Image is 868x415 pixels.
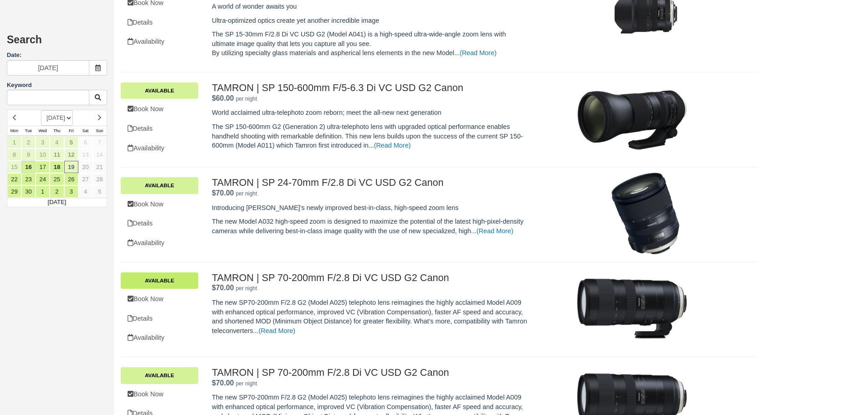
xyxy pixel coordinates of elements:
a: 12 [64,149,78,161]
em: per night [236,190,257,197]
a: 8 [7,149,21,161]
strong: Price: $70 [212,189,234,197]
strong: Price: $70 [212,284,234,292]
a: Details [121,119,198,138]
a: 20 [78,161,92,173]
a: Details [121,13,198,32]
a: 11 [50,149,64,161]
p: The SP 15-30mm F/2.8 Di VC USD G2 (Model A041) is a high-speed ultra-wide-angle zoom lens with ul... [212,30,528,58]
a: Availability [121,234,198,252]
a: Available [121,177,198,194]
em: per night [236,380,257,387]
th: Fri [64,126,78,136]
a: Available [121,272,198,289]
a: 3 [64,185,78,198]
a: 1 [7,136,21,149]
a: 23 [21,173,36,185]
th: Thu [50,126,64,136]
span: $70.00 [212,284,234,292]
a: (Read More) [258,327,295,334]
a: Book Now [121,100,198,118]
strong: Price: $60 [212,94,234,102]
a: Availability [121,139,198,158]
a: 4 [78,185,92,198]
a: 15 [7,161,21,173]
a: Availability [121,32,198,51]
a: 4 [50,136,64,149]
a: 2 [21,136,36,149]
a: Details [121,214,198,233]
a: Book Now [121,385,198,404]
h2: TAMRON | SP 70-200mm F/2.8 Di VC USD G2 Canon [212,367,528,378]
p: The new SP70-200mm F/2.8 G2 (Model A025) telephoto lens reimagines the highly acclaimed Model A00... [212,298,528,335]
a: 27 [78,173,92,185]
em: per night [236,96,257,102]
a: 1 [36,185,50,198]
a: 7 [92,136,107,149]
p: World acclaimed ultra-telephoto zoom reborn; meet the all-new next generation [212,108,528,118]
a: 29 [7,185,21,198]
a: 5 [64,136,78,149]
img: M203-3 [605,173,687,255]
a: 21 [92,161,107,173]
a: (Read More) [374,142,411,149]
a: (Read More) [460,49,497,56]
span: $60.00 [212,94,234,102]
th: Sat [78,126,92,136]
a: (Read More) [477,227,514,235]
th: Mon [7,126,21,136]
a: Availability [121,328,198,347]
a: 19 [64,161,78,173]
label: Date: [7,51,107,60]
span: $70.00 [212,189,234,197]
a: Book Now [121,290,198,308]
button: Keyword Search [89,90,107,105]
p: A world of wonder awaits you [212,2,528,11]
a: 28 [92,173,107,185]
a: 30 [21,185,36,198]
a: Available [121,367,198,384]
h2: TAMRON | SP 150-600mm F/5-6.3 Di VC USD G2 Canon [212,82,528,93]
a: 10 [36,149,50,161]
a: 6 [78,136,92,149]
a: 3 [36,136,50,149]
strong: Price: $70 [212,379,234,387]
a: 18 [50,161,64,173]
img: M105-1 [577,77,687,159]
h2: Search [7,34,107,51]
th: Tue [21,126,36,136]
a: Details [121,309,198,328]
img: M205-1 [577,267,687,349]
a: Available [121,82,198,99]
a: 24 [36,173,50,185]
p: The new Model A032 high-speed zoom is designed to maximize the potential of the latest high-pixel... [212,217,528,236]
td: [DATE] [7,198,107,207]
p: The SP 150-600mm G2 (Generation 2) ultra-telephoto lens with upgraded optical performance enables... [212,122,528,150]
a: 13 [78,149,92,161]
a: 5 [92,185,107,198]
a: 25 [50,173,64,185]
th: Sun [92,126,107,136]
p: Introducing [PERSON_NAME]’s newly improved best-in-class, high-speed zoom lens [212,203,528,213]
a: 22 [7,173,21,185]
a: 9 [21,149,36,161]
h2: TAMRON | SP 24-70mm F/2.8 Di VC USD G2 Canon [212,177,528,188]
th: Wed [36,126,50,136]
a: 14 [92,149,107,161]
a: Book Now [121,195,198,214]
a: 26 [64,173,78,185]
a: 2 [50,185,64,198]
p: Ultra-optimized optics create yet another incredible image [212,16,528,26]
em: per night [236,285,257,292]
span: $70.00 [212,379,234,387]
h2: TAMRON | SP 70-200mm F/2.8 Di VC USD G2 Canon [212,272,528,283]
label: Keyword [7,82,32,88]
a: 17 [36,161,50,173]
a: 16 [21,161,36,173]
